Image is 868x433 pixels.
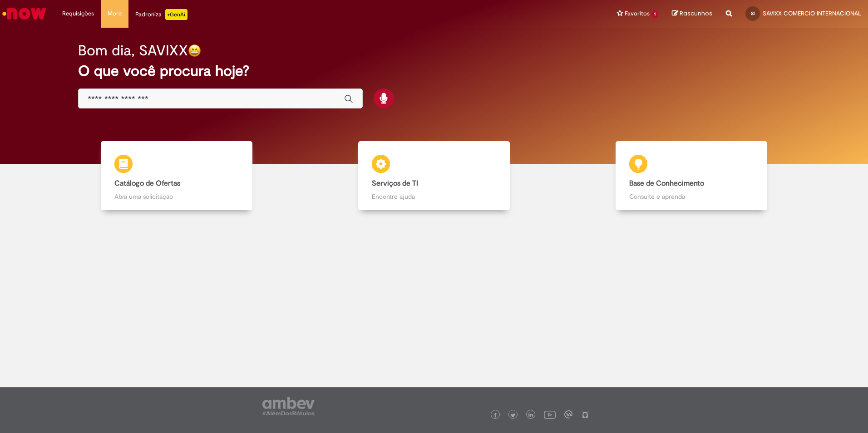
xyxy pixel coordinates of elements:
span: Requisições [62,9,94,18]
img: logo_footer_facebook.png [493,413,498,418]
img: logo_footer_ambev_rotulo_gray.png [262,397,315,415]
a: Catálogo de Ofertas Abra uma solicitação [48,141,305,211]
img: logo_footer_youtube.png [544,408,556,420]
a: Base de Conhecimento Consulte e aprenda [563,141,820,211]
div: Padroniza [135,9,187,20]
span: Rascunhos [680,9,712,18]
h2: O que você procura hoje? [78,63,790,79]
p: Consulte e aprenda [629,192,754,201]
p: Abra uma solicitação [114,192,239,201]
b: Catálogo de Ofertas [114,179,180,188]
img: ServiceNow [1,5,48,23]
b: Serviços de TI [372,179,418,188]
a: Serviços de TI Encontre ajuda [305,141,562,211]
p: +GenAi [165,9,187,20]
img: logo_footer_twitter.png [511,413,515,418]
img: logo_footer_linkedin.png [528,413,533,418]
img: happy-face.png [188,44,201,57]
span: SAVIXX COMERCIO INTERNACIONAL [763,10,861,17]
span: 1 [651,10,658,18]
p: Encontre ajuda [372,192,496,201]
h2: Bom dia, SAVIXX [78,43,188,59]
img: logo_footer_naosei.png [581,410,589,418]
span: SI [751,10,755,16]
a: Rascunhos [672,10,712,18]
span: Favoritos [625,9,650,18]
img: logo_footer_workplace.png [564,410,572,418]
b: Base de Conhecimento [629,179,704,188]
span: More [108,9,122,18]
